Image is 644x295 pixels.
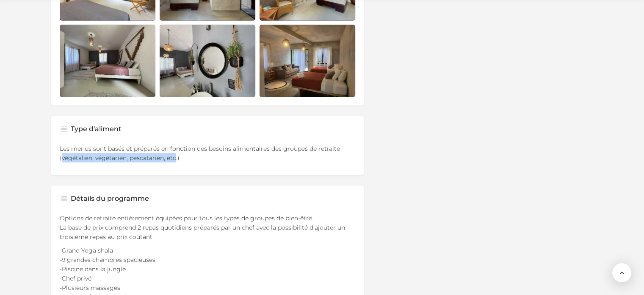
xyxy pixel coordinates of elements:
[60,25,155,97] a: Liste des éléments de la galerie
[60,256,155,264] font: -9 grandes chambres spacieuses
[60,265,126,273] font: -Piscine dans la jungle
[60,275,91,282] font: -Chef privé
[71,125,122,133] font: Type d'aliment
[60,247,113,254] font: -Grand Yoga shala
[60,284,120,292] font: -Plusieurs massages
[60,214,313,222] font: Options de retraite entièrement équipées pour tous les types de groupes de bien-être.
[60,224,345,241] font: La base de prix comprend 2 repas quotidiens préparés par un chef avec la possibilité d'ajouter un...
[71,194,149,202] font: Détails du programme
[60,145,340,162] font: Les menus sont basés et préparés en fonction des besoins alimentaires des groupes de retraite (vé...
[160,25,255,97] a: Liste des éléments de la galerie
[260,25,355,97] a: Liste des éléments de la galerie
